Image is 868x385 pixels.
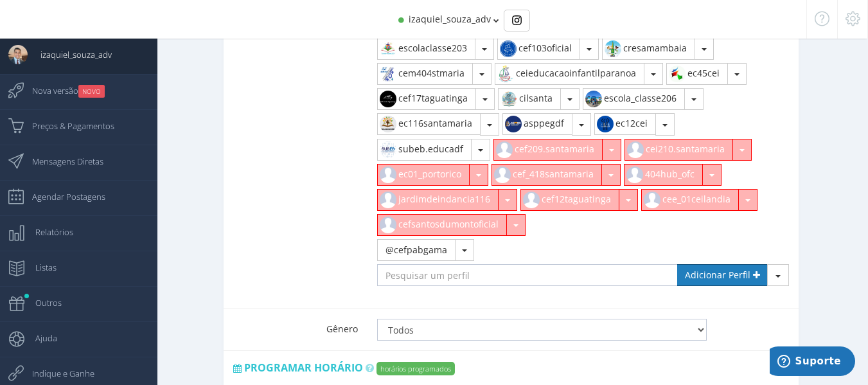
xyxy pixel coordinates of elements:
[583,88,685,110] button: escola_classe206
[492,164,602,186] button: cef_418santamaria
[667,64,687,84] img: 282104621_421194099823332_6321962803504121575_n.jpg
[602,38,695,60] button: cresamambaia
[224,310,368,336] label: Gênero
[22,322,57,354] span: Ajuda
[378,114,398,134] img: 124017945_1280166928996465_4241948577890981220_n.jpg
[377,38,475,60] button: escolaclasse203
[378,39,398,59] img: 426720464_1294590801932634_4328349445001910574_n.jpg
[503,114,524,134] img: 448480505_981114573647301_4056383751678492038_n.jpg
[377,214,507,236] button: cefsantosdumontoficial
[377,264,678,286] input: Pesquisar um perfil
[22,216,73,248] span: Relatórios
[78,85,105,98] small: NOVO
[492,165,513,185] img: default_instagram_user.jpg
[504,10,530,31] div: Basic example
[8,45,28,64] img: User Image
[641,189,739,211] button: cee_01ceilandia
[493,139,603,161] button: cef209.santamaria
[377,63,473,85] button: cem404stmaria
[378,165,398,185] img: default_instagram_user.jpg
[378,190,398,210] img: default_instagram_user.jpg
[244,361,363,375] span: Programar horário
[378,215,398,235] img: default_instagram_user.jpg
[377,189,499,211] button: jardimdeindancia116
[378,64,398,84] img: 431379433_2541979782647145_7545944288479102271_n.jpg
[377,113,481,135] button: ec116santamaria
[28,39,112,71] span: izaquiel_souza_adv
[583,89,604,109] img: 312983200_632383361762297_3061983296111737435_n.jpg
[666,63,728,85] button: ec45cei
[495,64,516,84] img: 515207364_18068357240285543_7889845696411854965_n.jpg
[19,145,103,177] span: Mensagens Diretas
[377,139,472,161] button: subeb.educadf
[642,190,662,210] img: default_instagram_user.jpg
[502,113,572,135] button: asppegdf
[677,264,768,286] a: Adicionar Perfil
[498,39,518,59] img: 330804739_132577419724564_8459179595632286020_n.jpg
[770,346,855,379] iframe: Abre um widget para que você possa encontrar mais informações
[594,113,656,135] button: ec12cei
[624,139,733,161] button: cei210.santamaria
[22,287,62,319] span: Outros
[512,15,522,25] img: Instagram_simple_icon.svg
[495,63,644,85] button: ceieducacaoinfantilparanoa
[19,75,105,107] span: Nova versão
[378,89,398,109] img: 282992908_737263920741137_6577853860805052214_n.jpg
[19,110,114,142] span: Preços & Pagamentos
[377,88,476,110] button: cef17taguatinga
[521,190,542,210] img: default_instagram_user.jpg
[376,362,455,375] label: horários programados
[520,189,619,211] button: cef12taguatinga
[603,39,623,59] img: 101651897_566965480671378_4717148936085700608_n.jpg
[498,88,561,110] button: cilsanta
[377,164,470,186] button: ec01_portorico
[497,38,580,60] button: cef103oficial
[409,13,491,25] span: izaquiel_souza_adv
[19,181,105,213] span: Agendar Postagens
[624,165,645,185] img: default_instagram_user.jpg
[595,114,616,134] img: 213798498_985291092205101_7281218760306030691_n.jpg
[685,269,750,281] span: Adicionar Perfil
[625,139,646,160] img: default_instagram_user.jpg
[377,239,456,261] button: @cefpabgama
[494,139,515,160] img: default_instagram_user.jpg
[499,89,519,109] img: 275593282_681589399791553_5358763931676017280_n.jpg
[624,164,703,186] button: 404hub_ofc
[22,251,57,283] span: Listas
[378,139,398,160] img: 52159158_1359446160861887_3444188790682288128_n.jpg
